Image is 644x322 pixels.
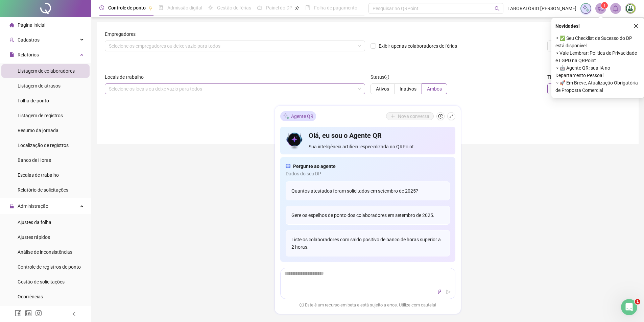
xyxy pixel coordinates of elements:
span: 1 [603,3,606,8]
span: Listagem de atrasos [18,83,61,89]
span: Admissão digital [167,5,202,10]
span: clock-circle [99,5,104,10]
span: Página inicial [18,22,45,28]
span: Pergunte ao agente [293,163,336,170]
span: Gestão de solicitações [18,279,65,284]
span: Status [371,73,389,81]
span: Folha de ponto [18,98,49,103]
span: linkedin [25,310,32,317]
span: book [305,5,310,10]
span: Relatórios [18,52,39,57]
span: Ambos [427,86,442,92]
span: home [9,23,14,27]
span: Análise de inconsistências [18,249,72,255]
button: Gerar listagem [547,41,596,51]
span: Controle de ponto [108,5,146,10]
span: search [495,6,500,11]
span: ⚬ 🚀 Em Breve, Atualização Obrigatória de Proposta Comercial [555,79,640,94]
span: Ativos [376,86,389,92]
span: user-add [9,38,14,42]
span: Listagem de registros [18,113,63,118]
span: pushpin [148,6,152,10]
span: Painel do DP [266,5,292,10]
span: Exibir apenas colaboradores de férias [376,42,460,50]
label: Empregadores [105,30,140,38]
span: Resumo da jornada [18,128,58,133]
span: Novidades ! [555,22,580,30]
button: thunderbolt [435,288,444,296]
span: ⚬ Vale Lembrar: Política de Privacidade e LGPD na QRPoint [555,49,640,64]
span: Ajustes rápidos [18,234,50,240]
span: instagram [35,310,42,317]
span: file-done [159,5,163,10]
span: lock [9,204,14,208]
span: Localização de registros [18,143,69,148]
div: Agente QR [280,111,316,121]
span: Controle de registros de ponto [18,264,81,270]
span: read [286,163,290,170]
span: Gestão de férias [217,5,251,10]
span: facebook [15,310,22,317]
span: Escalas de trabalho [18,172,59,178]
div: Liste os colaboradores com saldo positivo de banco de horas superior a 2 horas. [286,230,450,256]
button: Nova conversa [386,112,434,120]
span: Listagem de colaboradores [18,68,75,74]
span: 1 [635,299,640,304]
span: close [634,24,638,28]
span: Banco de Horas [18,157,51,163]
img: 75699 [625,3,636,14]
span: Este é um recurso em beta e está sujeito a erros. Utilize com cautela! [300,302,436,308]
div: Gere os espelhos de ponto dos colaboradores em setembro de 2025. [286,206,450,225]
span: notification [598,5,604,11]
img: icon [286,131,304,150]
span: thunderbolt [437,290,442,294]
sup: 1 [601,2,608,9]
label: Locais de trabalho [105,73,148,81]
span: file [9,52,14,57]
span: Ajustes da folha [18,220,51,225]
span: Tipo de arquivo [547,73,579,81]
span: left [72,312,76,316]
img: sparkle-icon.fc2bf0ac1784a2077858766a79e2daf3.svg [283,113,290,120]
img: sparkle-icon.fc2bf0ac1784a2077858766a79e2daf3.svg [582,5,590,12]
span: Dados do seu DP [286,170,450,177]
iframe: Intercom live chat [621,299,637,315]
span: exclamation-circle [300,302,304,307]
button: send [444,288,452,296]
span: Ocorrências [18,294,43,299]
h4: Olá, eu sou o Agente QR [309,131,450,140]
span: ⚬ ✅ Seu Checklist de Sucesso do DP está disponível [555,34,640,49]
span: history [438,114,443,119]
div: Quantos atestados foram solicitados em setembro de 2025? [286,181,450,200]
span: Folha de pagamento [314,5,357,10]
span: Administração [18,203,48,209]
span: bell [613,5,619,11]
span: shrink [449,114,454,119]
span: Relatório de solicitações [18,187,68,193]
span: pushpin [295,6,299,10]
span: Inativos [400,86,416,92]
span: info-circle [384,75,389,79]
span: sun [208,5,213,10]
span: LABORATÓRIO [PERSON_NAME] [507,5,576,12]
span: dashboard [257,5,262,10]
span: Sua inteligência artificial especializada no QRPoint. [309,143,450,150]
span: Cadastros [18,37,40,43]
span: ⚬ 🤖 Agente QR: sua IA no Departamento Pessoal [555,64,640,79]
